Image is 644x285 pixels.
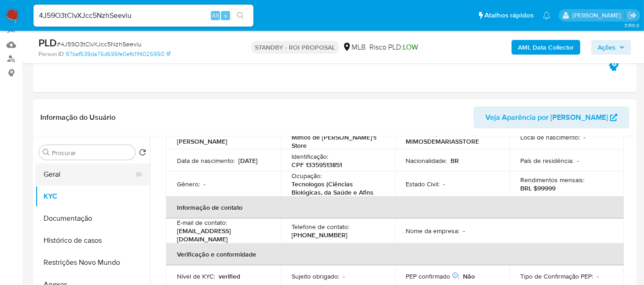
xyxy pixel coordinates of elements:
p: CPF 13359513851 [292,161,342,169]
button: AML Data Collector [512,40,580,55]
p: País de residência : [520,156,573,165]
th: Informação de contato [166,196,624,218]
input: Pesquise usuários ou casos... [33,10,253,22]
p: Gênero : [177,180,200,188]
input: Procurar [52,149,132,157]
span: LOW [403,42,418,52]
a: Sair [627,11,637,20]
p: erico.trevizan@mercadopago.com.br [572,11,624,20]
button: Geral [35,163,143,185]
button: Veja Aparência por [PERSON_NAME] [473,106,629,129]
span: Atalhos rápidos [484,11,534,20]
p: [PERSON_NAME] [177,137,227,145]
p: STANDBY - ROI PROPOSAL [251,41,339,54]
button: Ações [591,40,631,55]
p: PEP confirmado : [406,272,460,280]
a: Notificações [543,11,550,19]
p: Nível de KYC : [177,272,215,280]
p: verified [219,272,240,280]
b: AML Data Collector [518,40,574,55]
p: - [204,180,205,188]
p: Mimos de [PERSON_NAME]'s Store [292,133,380,150]
p: Tecnologos (Ciências Biológicas, da Saúde e Afins [292,180,380,196]
p: [PHONE_NUMBER] [292,231,347,239]
span: Ações [598,40,616,55]
p: Tipo de Confirmação PEP : [520,272,593,280]
b: Person ID [39,50,64,58]
a: 97baf539da76d695fe0efb11f4025950 [66,50,171,58]
p: Nome da empresa : [406,227,460,235]
p: Ocupação : [292,172,322,180]
span: Risco PLD: [369,42,418,52]
p: - [444,180,446,188]
p: Telefone de contato : [292,223,349,231]
button: KYC [35,185,150,207]
p: Rendimentos mensais : [520,176,584,184]
p: BRL $99999 [520,184,556,192]
p: BR [451,156,459,165]
p: Identificação : [292,152,328,161]
p: Não [463,272,475,280]
span: 3.156.0 [624,22,639,29]
button: Retornar ao pedido padrão [139,149,146,159]
p: - [577,156,579,165]
button: Documentação [35,207,150,229]
span: s [224,11,227,20]
p: - [463,227,465,235]
th: Verificação e conformidade [166,243,624,265]
p: - [597,272,599,280]
p: Estado Civil : [406,180,440,188]
span: Alt [212,11,219,20]
b: PLD [39,35,57,50]
div: MLB [342,42,366,52]
p: Nacionalidade : [406,156,447,165]
p: MIMOSDEMARIASSTORE [406,137,479,145]
button: search-icon [231,9,250,22]
button: Procurar [43,149,50,156]
p: Local de nascimento : [520,133,580,141]
p: E-mail de contato : [177,218,227,227]
h1: Informação do Usuário [40,113,116,122]
button: Histórico de casos [35,229,150,251]
p: [EMAIL_ADDRESS][DOMAIN_NAME] [177,227,266,243]
p: Sujeito obrigado : [292,272,339,280]
p: [DATE] [238,156,258,165]
span: Veja Aparência por [PERSON_NAME] [485,106,608,129]
span: # 4J59O3tClvXJcc5NzhSeeviu [57,39,142,49]
p: Data de nascimento : [177,156,235,165]
p: - [343,272,345,280]
p: - [583,133,585,141]
button: Restrições Novo Mundo [35,251,150,274]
